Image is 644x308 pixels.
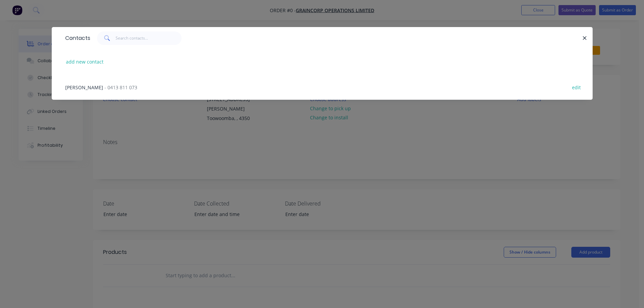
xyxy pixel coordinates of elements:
[63,57,107,66] button: add new contact
[116,31,182,45] input: Search contacts...
[62,27,90,49] div: Contacts
[104,84,137,91] span: - 0413 811 073
[569,82,585,92] button: edit
[65,84,103,91] span: [PERSON_NAME]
